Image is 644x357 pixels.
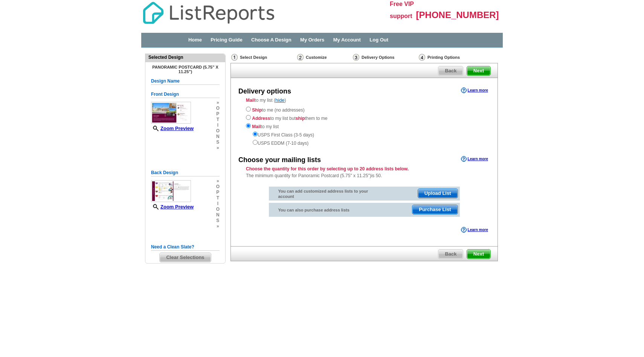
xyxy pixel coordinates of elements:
span: o [216,106,220,111]
div: Select Design [230,54,296,63]
span: Next [467,66,490,75]
img: small-thumb.jpg [151,102,191,124]
a: Learn more [461,227,488,233]
a: My Orders [300,37,324,43]
strong: Mail [252,124,261,129]
span: Purchase List [412,205,457,214]
h5: Design Name [151,78,220,85]
div: Printing Options [418,54,485,61]
div: Choose your mailing lists [238,155,321,165]
div: The minimum quantity for Panoramic Postcard (5.75" x 11.25")is 50. [231,165,497,179]
a: Back [438,249,463,259]
a: Log Out [369,37,388,43]
span: » [216,224,220,229]
span: i [216,201,220,207]
span: Back [438,250,463,259]
span: i [216,123,220,128]
img: Customize [297,54,304,61]
a: Zoom Preview [151,126,194,131]
div: to me (no addresses) to my list but them to me to my list [246,105,482,147]
span: p [216,111,220,117]
span: Free VIP support [390,1,414,19]
div: to my list ( ) [231,97,497,147]
span: o [216,128,220,134]
span: o [216,184,220,190]
span: Next [467,250,490,259]
strong: Mail [246,98,255,103]
span: » [216,100,220,106]
h5: Front Design [151,91,220,98]
a: Home [188,37,202,43]
strong: ship [296,116,305,121]
a: Pricing Guide [211,37,243,43]
img: Select Design [231,54,238,61]
span: Back [438,66,463,75]
span: Upload List [418,189,458,198]
div: You can also purchase address lists [269,203,378,215]
a: Choose A Design [251,37,291,43]
span: t [216,195,220,201]
h5: Back Design [151,169,220,176]
div: Delivery Options [352,54,418,63]
span: Clear Selections [160,253,211,262]
span: » [216,178,220,184]
a: hide [275,97,285,103]
div: You can add customized address lists to your account [269,187,378,201]
span: o [216,207,220,212]
a: Zoom Preview [151,204,194,210]
span: p [216,190,220,195]
img: Delivery Options [353,54,359,61]
div: Customize [296,54,352,61]
span: s [216,139,220,145]
a: My Account [333,37,361,43]
span: n [216,134,220,139]
strong: Ship [252,107,262,113]
span: » [216,145,220,151]
img: Printing Options & Summary [419,54,425,61]
div: USPS First Class (3-5 days) USPS EDDM (7-10 days) [246,130,482,147]
h4: Panoramic Postcard (5.75" x 11.25") [151,65,220,74]
a: Learn more [461,156,488,162]
span: s [216,218,220,224]
div: Selected Design [145,54,225,61]
h5: Need a Clean Slate? [151,244,220,251]
strong: Choose the quantity for this order by selecting up to 20 address lists below. [246,166,409,172]
a: Learn more [461,87,488,93]
a: Back [438,66,463,76]
div: Delivery options [238,87,291,97]
span: n [216,212,220,218]
span: t [216,117,220,123]
img: small-thumb.jpg [151,180,191,202]
strong: Address [252,116,270,121]
span: [PHONE_NUMBER] [416,10,499,20]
